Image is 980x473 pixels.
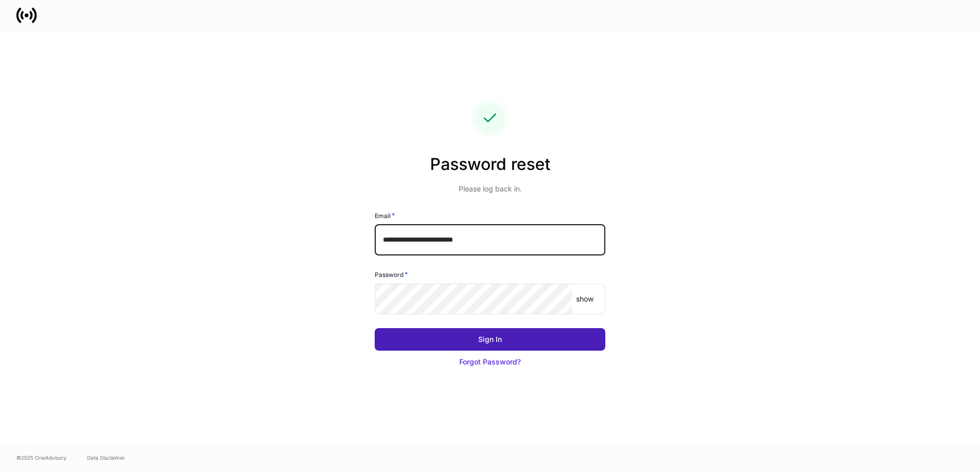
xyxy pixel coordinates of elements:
[375,184,605,194] p: Please log back in.
[478,334,502,345] div: Sign In
[375,328,605,351] button: Sign In
[459,357,521,367] div: Forgot Password?
[576,294,594,304] p: show
[375,269,408,279] h6: Password
[375,351,605,373] button: Forgot Password?
[87,454,125,462] a: Data Disclaimer
[16,454,67,462] span: © 2025 OneAdvisory
[375,210,395,221] h6: Email
[375,153,605,184] h2: Password reset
